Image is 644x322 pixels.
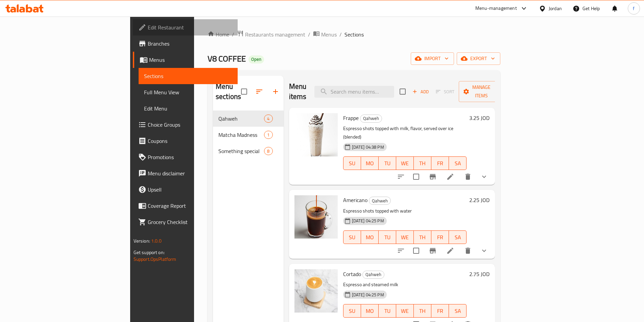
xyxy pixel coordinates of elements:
button: SA [449,304,467,318]
button: WE [396,304,414,318]
span: f [633,5,635,12]
button: show more [476,243,492,259]
a: Choice Groups [133,117,238,133]
img: Cortado [294,269,338,313]
span: Coupons [148,137,232,145]
span: SA [452,306,464,316]
span: Americano [343,195,367,205]
span: MO [364,306,376,316]
button: TH [414,230,431,244]
div: Something special8 [213,143,284,159]
img: Frappe [294,113,338,156]
span: export [462,54,495,63]
span: Edit Restaurant [148,23,232,31]
a: Full Menu View [139,84,238,100]
span: Qahweh [369,197,390,205]
a: Support.OpsPlatform [134,255,176,264]
span: [DATE] 04:25 PM [349,292,387,298]
span: Sections [144,72,232,80]
span: 1 [264,132,272,138]
span: Matcha Madness [218,131,264,139]
a: Edit menu item [446,247,454,255]
a: Coverage Report [133,198,238,214]
span: MO [364,232,376,242]
span: Sections [344,30,364,39]
span: Qahweh [363,271,384,278]
span: TU [381,232,393,242]
span: Select section first [431,86,459,97]
span: Version: [134,237,150,245]
span: Select section [396,84,410,99]
button: SA [449,230,467,244]
button: Branch-specific-item [425,169,441,185]
span: TH [416,232,429,242]
a: Sections [139,68,238,84]
a: Branches [133,35,238,52]
span: Sort sections [251,83,267,100]
span: Select to update [409,170,423,184]
button: WE [396,156,414,170]
svg: Show Choices [480,247,488,255]
button: MO [361,156,379,170]
button: Add section [267,83,284,100]
button: FR [431,156,449,170]
button: SU [343,304,361,318]
p: Espresso shots topped with water [343,207,467,215]
span: Add item [410,86,431,97]
div: items [264,131,272,139]
h6: 3.25 JOD [469,113,490,123]
a: Edit Restaurant [133,19,238,35]
a: Promotions [133,149,238,165]
a: Edit Menu [139,100,238,117]
button: Add [410,86,431,97]
button: export [457,52,500,65]
span: MO [364,158,376,168]
span: SU [346,158,358,168]
span: SA [452,232,464,242]
span: TH [416,158,429,168]
div: items [264,147,272,155]
span: Add [411,88,430,96]
span: FR [434,232,446,242]
p: Espresso shots topped with milk, flavor, served over ice (blended) [343,124,467,141]
span: V8 COFFEE [208,51,246,66]
span: WE [399,158,411,168]
nav: Menu sections [213,108,284,162]
h2: Menu items [289,81,307,102]
span: TU [381,158,393,168]
span: Branches [148,40,232,48]
button: TU [379,156,396,170]
span: Get support on: [134,248,165,257]
span: Manage items [464,83,499,100]
button: TU [379,304,396,318]
button: SU [343,230,361,244]
span: Edit Menu [144,104,232,113]
div: Matcha Madness1 [213,127,284,143]
span: Frappe [343,113,359,123]
a: Upsell [133,181,238,198]
span: FR [434,306,446,316]
button: sort-choices [393,243,409,259]
span: 8 [264,148,272,154]
button: TH [414,304,431,318]
span: SU [346,232,358,242]
button: delete [460,243,476,259]
span: [DATE] 04:25 PM [349,218,387,224]
button: Manage items [459,81,504,102]
div: Jordan [549,5,562,12]
span: WE [399,306,411,316]
div: Qahweh4 [213,110,284,127]
button: SA [449,156,467,170]
span: Restaurants management [245,30,305,39]
span: Select to update [409,244,423,258]
a: Menus [133,52,238,68]
span: Grocery Checklist [148,218,232,226]
button: delete [460,169,476,185]
a: Edit menu item [446,173,454,181]
span: Something special [218,147,264,155]
span: Menus [149,56,232,64]
span: import [416,54,449,63]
